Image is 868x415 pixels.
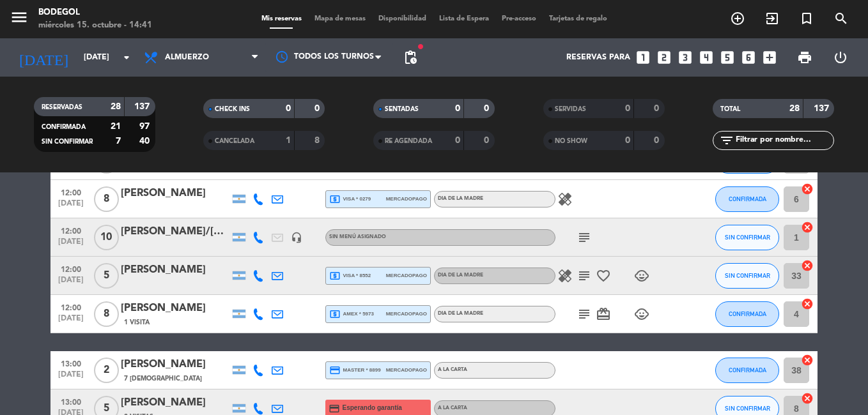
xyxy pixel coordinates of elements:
strong: 0 [654,136,662,145]
i: turned_in_not [799,11,814,26]
span: SIN CONFIRMAR [725,405,770,412]
span: SENTADAS [385,106,419,112]
span: NO SHOW [555,138,587,144]
strong: 7 [116,137,121,146]
i: looks_3 [677,49,694,66]
div: miércoles 15. octubre - 14:41 [38,19,152,32]
button: SIN CONFIRMAR [715,263,779,289]
span: CONFIRMADA [42,124,86,130]
i: arrow_drop_down [119,50,134,65]
i: local_atm [329,308,341,320]
div: [PERSON_NAME] [121,395,229,411]
i: menu [10,8,29,27]
span: 8 [94,186,119,212]
i: looks_6 [740,49,757,66]
input: Filtrar por nombre... [734,133,833,147]
i: healing [557,268,573,283]
i: cancel [801,221,814,234]
span: A LA CARTA [438,405,467,411]
i: local_atm [329,270,341,282]
span: 2 [94,358,119,383]
span: [DATE] [55,238,87,252]
span: CHECK INS [215,106,250,112]
i: headset_mic [291,232,302,243]
button: menu [10,8,29,31]
strong: 8 [314,136,322,145]
span: Reservas para [566,53,630,62]
span: 10 [94,225,119,250]
span: RESERVADAS [42,104,82,110]
div: Bodegol [38,6,152,19]
span: master * 8899 [329,365,381,376]
button: CONFIRMADA [715,358,779,383]
span: fiber_manual_record [417,43,424,50]
span: 12:00 [55,185,87,199]
i: [DATE] [10,43,77,72]
span: pending_actions [403,50,418,65]
span: mercadopago [386,195,427,203]
i: cancel [801,392,814,405]
div: LOG OUT [823,38,858,77]
span: SERVIDAS [555,106,586,112]
strong: 28 [789,104,800,113]
i: add_box [761,49,778,66]
span: SIN CONFIRMAR [725,272,770,279]
span: 12:00 [55,299,87,314]
i: add_circle_outline [730,11,745,26]
strong: 0 [654,104,662,113]
div: [PERSON_NAME]/[PERSON_NAME] [121,223,229,240]
span: 13:00 [55,356,87,370]
i: filter_list [719,133,734,148]
span: amex * 5973 [329,308,374,320]
strong: 0 [484,104,492,113]
i: search [833,11,849,26]
span: DIA DE LA MADRE [438,311,483,316]
span: CANCELADA [215,138,254,144]
span: A LA CARTA [438,367,467,372]
span: visa * 0279 [329,193,371,205]
span: mercadopago [386,271,427,280]
span: CONFIRMADA [729,310,766,317]
i: looks_two [656,49,672,66]
i: credit_card [329,403,340,414]
span: DIA DE LA MADRE [438,196,483,201]
div: [PERSON_NAME] [121,356,229,373]
span: 8 [94,301,119,327]
span: SIN CONFIRMAR [42,139,93,145]
div: [PERSON_NAME] [121,185,229,202]
span: [DATE] [55,276,87,290]
i: card_giftcard [596,306,611,322]
span: RE AGENDADA [385,138,432,144]
span: Almuerzo [165,53,209,62]
strong: 0 [455,104,460,113]
span: Disponibilidad [372,15,433,22]
button: SIN CONFIRMAR [715,225,779,250]
i: exit_to_app [764,11,780,26]
span: CONFIRMADA [729,195,766,202]
i: child_care [634,268,649,283]
span: CONFIRMADA [729,366,766,373]
span: [DATE] [55,314,87,329]
i: credit_card [329,365,341,376]
span: SIN CONFIRMAR [725,234,770,241]
strong: 28 [111,102,121,111]
span: Mis reservas [255,15,308,22]
i: looks_4 [698,49,715,66]
i: power_settings_new [833,50,848,65]
span: 12:00 [55,261,87,276]
i: looks_5 [719,49,736,66]
button: CONFIRMADA [715,186,779,212]
strong: 1 [286,136,291,145]
i: cancel [801,354,814,366]
i: local_atm [329,193,341,205]
i: cancel [801,298,814,310]
span: print [797,50,812,65]
span: 1 Visita [124,317,150,328]
i: favorite_border [596,268,611,283]
i: cancel [801,183,814,195]
span: mercadopago [386,310,427,318]
strong: 0 [625,104,630,113]
strong: 0 [286,104,291,113]
i: looks_one [635,49,651,66]
i: subject [577,268,592,283]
